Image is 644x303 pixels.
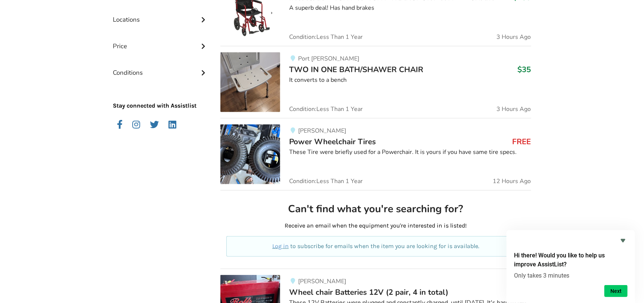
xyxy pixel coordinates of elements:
div: Price [113,27,209,54]
span: [PERSON_NAME] [298,127,346,135]
span: Port [PERSON_NAME] [298,55,359,63]
span: Condition: Less Than 1 Year [289,34,363,40]
div: Locations [113,1,209,27]
a: bathroom safety-two in one bath/shawer chairPort [PERSON_NAME]TWO IN ONE BATH/SHAWER CHAIR$35It c... [220,46,531,118]
span: TWO IN ONE BATH/SHAWER CHAIR [289,64,423,75]
span: Power Wheelchair Tires [289,136,376,147]
span: 3 Hours Ago [497,34,531,40]
p: Only takes 3 minutes [514,272,628,279]
p: Receive an email when the equipment you're interested in is listed! [226,222,525,230]
div: A superb deal! Has hand brakes [289,4,531,12]
h3: FREE [513,137,531,146]
span: 12 Hours Ago [493,178,531,184]
div: Conditions [113,54,209,80]
button: Hide survey [619,236,628,245]
img: bathroom safety-two in one bath/shawer chair [220,52,280,112]
h3: $35 [518,65,531,74]
div: These Tire were briefly used for a Powerchair. It is yours if you have same tire specs. [289,148,531,157]
span: Condition: Less Than 1 Year [289,178,363,184]
a: mobility-power wheelchair tires[PERSON_NAME]Power Wheelchair TiresFREEThese Tire were briefly use... [220,118,531,190]
div: Hi there! Would you like to help us improve AssistList? [514,236,628,297]
h2: Can't find what you're searching for? [226,202,525,216]
span: [PERSON_NAME] [298,277,346,285]
button: Next question [604,285,628,297]
span: Condition: Less Than 1 Year [289,106,363,112]
a: Log in [272,242,289,250]
img: mobility-power wheelchair tires [220,124,280,184]
div: It converts to a bench [289,76,531,84]
h2: Hi there! Would you like to help us improve AssistList? [514,251,628,269]
span: 3 Hours Ago [497,106,531,112]
span: Wheel chair Batteries 12V (2 pair, 4 in total) [289,287,448,297]
p: Stay connected with Assistlist [113,81,209,110]
p: to subscribe for emails when the item you are looking for is available. [235,242,516,251]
